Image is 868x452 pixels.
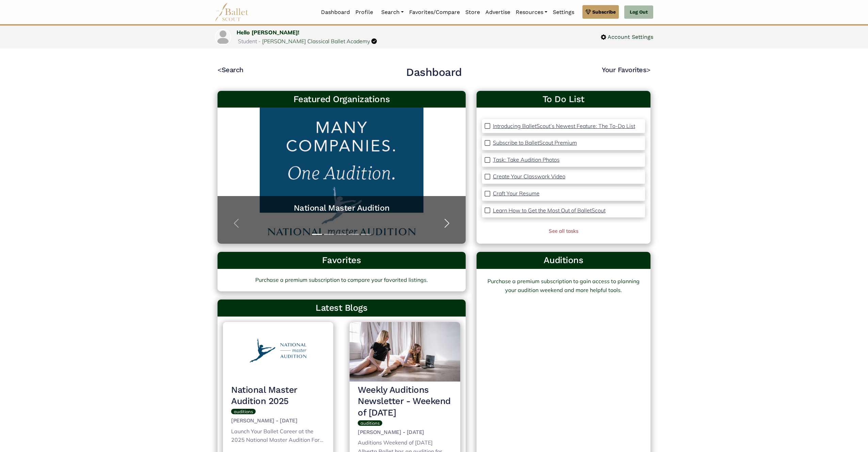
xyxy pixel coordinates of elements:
[237,29,299,36] a: Hello [PERSON_NAME]!
[463,5,483,19] a: Store
[483,5,513,19] a: Advertise
[493,172,565,181] a: Create Your Classwork Video
[224,203,459,213] a: National Master Audition
[493,189,540,198] a: Craft Your Resume
[482,94,645,105] a: To Do List
[493,206,606,215] a: Learn How to Get the Most Out of BalletScout
[361,230,371,238] button: Slide 5
[549,228,578,234] a: See all tasks
[358,429,452,436] h5: [PERSON_NAME] - [DATE]
[223,94,460,105] h3: Featured Organizations
[493,139,577,147] a: Subscribe to BalletScout Premium
[231,427,325,446] div: Launch Your Ballet Career at the 2025 National Master Audition For ballet dancers looking to take...
[223,322,333,382] img: header_image.img
[336,230,347,238] button: Slide 3
[601,33,653,42] a: Account Settings
[582,5,619,19] a: Subscribe
[231,417,325,424] h5: [PERSON_NAME] - [DATE]
[234,409,253,414] span: auditions
[353,5,376,19] a: Profile
[215,30,230,45] img: profile picture
[487,278,640,293] a: Purchase a premium subscription to gain access to planning your audition weekend and more helpful...
[231,384,325,407] h3: National Master Audition 2025
[262,38,370,45] a: [PERSON_NAME] Classical Ballet Academy
[406,65,462,80] h2: Dashboard
[258,38,261,45] span: -
[513,5,550,19] a: Resources
[493,207,606,214] p: Learn How to Get the Most Out of BalletScout
[493,190,540,197] p: Craft Your Resume
[312,230,322,238] button: Slide 1
[493,173,565,180] p: Create Your Classwork Video
[550,5,577,19] a: Settings
[218,66,243,74] a: <Search
[218,65,222,74] code: <
[585,8,591,16] img: gem.svg
[324,230,334,238] button: Slide 2
[482,255,645,266] h3: Auditions
[592,8,616,16] span: Subscribe
[493,123,635,129] p: Introducing BalletScout’s Newest Feature: The To-Do List
[360,420,380,426] span: auditions
[238,38,257,45] span: Student
[493,156,560,164] a: Task: Take Audition Photos
[606,33,653,42] span: Account Settings
[646,65,650,74] code: >
[358,384,452,419] h3: Weekly Auditions Newsletter - Weekend of [DATE]
[493,139,577,146] p: Subscribe to BalletScout Premium
[379,5,406,19] a: Search
[493,156,560,163] p: Task: Take Audition Photos
[350,322,460,382] img: header_image.img
[624,5,653,19] a: Log Out
[318,5,353,19] a: Dashboard
[406,5,463,19] a: Favorites/Compare
[349,230,359,238] button: Slide 4
[493,122,635,131] a: Introducing BalletScout’s Newest Feature: The To-Do List
[223,255,460,266] h3: Favorites
[602,66,650,74] a: Your Favorites
[223,302,460,314] h3: Latest Blogs
[218,269,466,291] a: Purchase a premium subscription to compare your favorited listings.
